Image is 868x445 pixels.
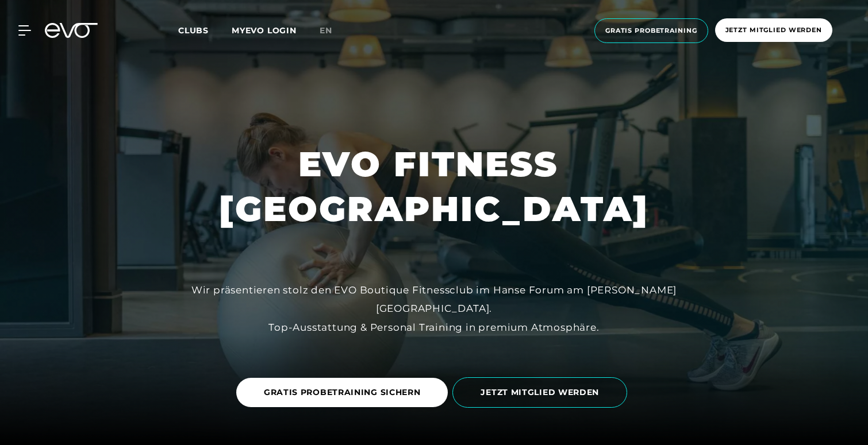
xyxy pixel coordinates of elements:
[219,142,649,231] h1: EVO FITNESS [GEOGRAPHIC_DATA]
[264,386,421,398] span: GRATIS PROBETRAINING SICHERN
[232,25,297,36] a: MYEVO LOGIN
[481,386,599,398] span: JETZT MITGLIED WERDEN
[712,18,836,43] a: Jetzt Mitglied werden
[591,18,712,43] a: Gratis Probetraining
[320,24,346,37] a: en
[452,369,632,416] a: JETZT MITGLIED WERDEN
[236,369,453,416] a: GRATIS PROBETRAINING SICHERN
[178,25,209,36] span: Clubs
[320,25,332,36] span: en
[178,25,232,36] a: Clubs
[725,25,822,35] span: Jetzt Mitglied werden
[605,26,697,36] span: Gratis Probetraining
[175,281,693,336] div: Wir präsentieren stolz den EVO Boutique Fitnessclub im Hanse Forum am [PERSON_NAME][GEOGRAPHIC_DA...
